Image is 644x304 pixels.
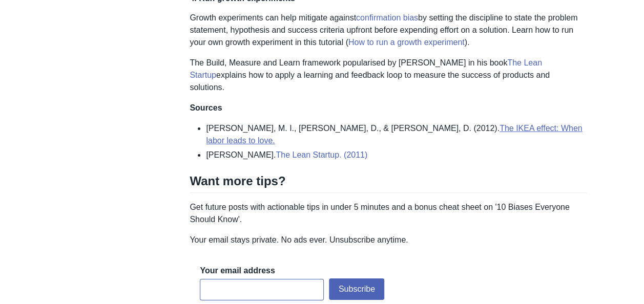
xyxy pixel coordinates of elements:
p: Your email stays private. No ads ever. Unsubscribe anytime. [190,234,587,246]
p: Get future posts with actionable tips in under 5 minutes and a bonus cheat sheet on '10 Biases Ev... [190,201,587,226]
button: Subscribe [329,278,384,300]
label: Your email address [200,265,275,276]
a: confirmation bias [356,13,418,22]
strong: Sources [190,103,222,112]
a: The Lean Startup. (2011) [276,150,367,159]
li: [PERSON_NAME]. [206,149,587,161]
a: How to run a growth experiment [348,38,465,47]
h2: Want more tips? [190,173,587,193]
p: The Build, Measure and Learn framework popularised by [PERSON_NAME] in his book explains how to a... [190,57,587,94]
li: [PERSON_NAME], M. I., [PERSON_NAME], D., & [PERSON_NAME], D. (2012). [206,122,587,147]
p: Growth experiments can help mitigate against by setting the discipline to state the problem state... [190,12,587,49]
